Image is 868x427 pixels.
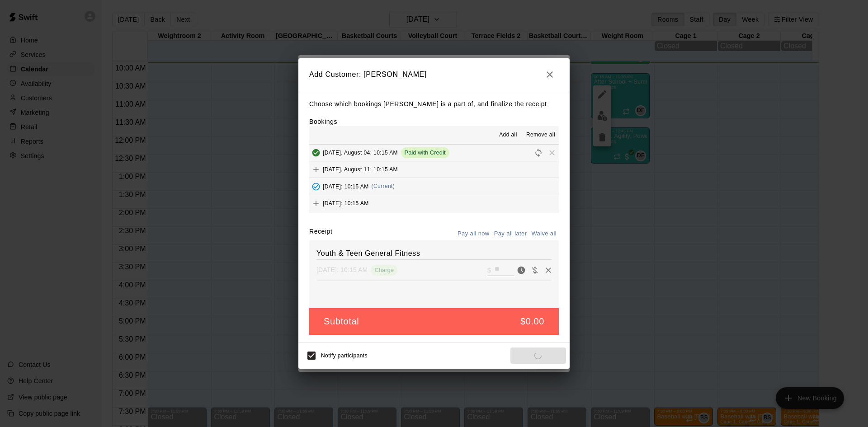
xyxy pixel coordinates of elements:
[455,227,492,241] button: Pay all now
[309,178,559,195] button: Added - Collect Payment[DATE]: 10:15 AM(Current)
[309,99,559,110] p: Choose which bookings [PERSON_NAME] is a part of, and finalize the receipt
[528,266,542,273] span: Waive payment
[309,146,323,160] button: Added & Paid
[487,266,491,275] p: $
[309,118,337,125] label: Bookings
[309,166,323,173] span: Add
[309,161,559,178] button: Add[DATE], August 11: 10:15 AM
[309,144,559,161] button: Added & Paid[DATE], August 04: 10:15 AMPaid with CreditRescheduleRemove
[309,180,323,193] button: Added - Collect Payment
[321,352,368,359] span: Notify participants
[323,200,369,206] span: [DATE]: 10:15 AM
[316,248,552,259] h6: Youth & Teen General Fitness
[316,265,368,274] p: [DATE]: 10:15 AM
[520,315,544,328] h5: $0.00
[323,183,369,189] span: [DATE]: 10:15 AM
[323,166,398,173] span: [DATE], August 11: 10:15 AM
[372,183,395,189] span: (Current)
[309,200,323,206] span: Add
[523,128,559,142] button: Remove all
[324,315,359,328] h5: Subtotal
[514,266,528,273] span: Pay now
[532,149,545,155] span: Reschedule
[542,263,555,277] button: Remove
[499,131,517,140] span: Add all
[545,149,559,155] span: Remove
[492,227,529,241] button: Pay all later
[529,227,559,241] button: Waive all
[494,128,523,142] button: Add all
[309,227,332,241] label: Receipt
[526,131,555,140] span: Remove all
[401,149,449,156] span: Paid with Credit
[309,195,559,212] button: Add[DATE]: 10:15 AM
[298,58,570,91] h2: Add Customer: [PERSON_NAME]
[323,149,398,155] span: [DATE], August 04: 10:15 AM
